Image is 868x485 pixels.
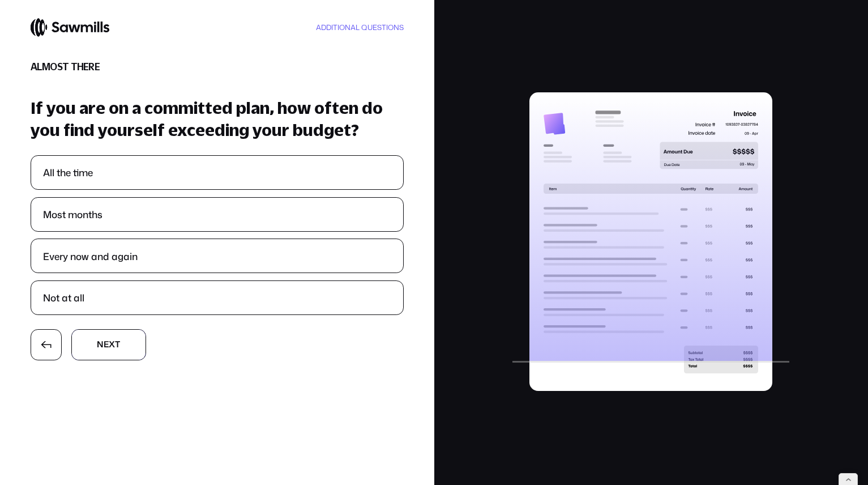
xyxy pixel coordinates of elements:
[31,281,403,314] label: Not at all
[31,58,404,75] h2: Almost there
[71,329,146,360] button: Next question
[31,239,403,273] label: Every now and again
[104,341,109,349] span: e
[97,341,104,349] span: N
[109,341,115,349] span: x
[316,23,404,32] span: ADDITIONAL QUESTIONS
[31,329,62,360] button: Previous question
[31,198,403,231] label: Most months
[115,341,120,349] span: t
[31,156,403,189] label: All the time
[31,97,404,141] h3: If you are on a committed plan, how often do you find yourself exceeding your budget?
